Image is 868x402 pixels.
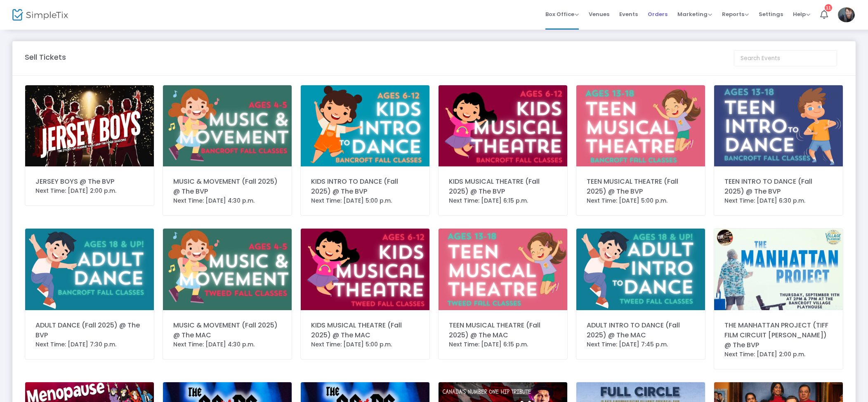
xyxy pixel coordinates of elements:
[587,320,695,340] div: ADULT INTRO TO DANCE (Fall 2025) @ The MAC
[714,229,843,310] img: 63890219559646215639.png
[449,320,557,340] div: TEEN MUSICAL THEATRE (Fall 2025) @ The MAC
[311,320,419,340] div: KIDS MUSICAL THEATRE (Fall 2025) @ The MAC
[724,320,833,350] div: THE MANHATTAN PROJECT (TIFF FILM CIRCUIT [PERSON_NAME]) @ The BVP
[734,50,837,66] input: Search Events
[173,196,281,205] div: Next Time: [DATE] 4:30 p.m.
[311,177,419,196] div: KIDS INTRO TO DANCE (Fall 2025) @ The BVP
[311,196,419,205] div: Next Time: [DATE] 5:00 p.m.
[173,177,281,196] div: MUSIC & MOVEMENT (Fall 2025) @ The BVP
[724,196,833,205] div: Next Time: [DATE] 6:30 p.m.
[163,229,292,310] img: 63890692639670050723.png
[35,320,144,340] div: ADULT DANCE (Fall 2025) @ The BVP
[724,177,833,196] div: TEEN INTRO TO DANCE (Fall 2025) @ The BVP
[163,85,292,166] img: 63890698826407377217.png
[449,177,557,196] div: KIDS MUSICAL THEATRE (Fall 2025) @ The BVP
[173,340,281,349] div: Next Time: [DATE] 4:30 p.m.
[311,340,419,349] div: Next Time: [DATE] 5:00 p.m.
[648,4,668,25] span: Orders
[793,10,810,18] span: Help
[576,85,705,166] img: 63890697455911094720.png
[449,196,557,205] div: Next Time: [DATE] 6:15 p.m.
[759,4,783,25] span: Settings
[439,85,567,166] img: 63891317865801835019.png
[25,51,66,63] m-panel-title: Sell Tickets
[545,10,579,18] span: Box Office
[589,4,609,25] span: Venues
[587,340,695,349] div: Next Time: [DATE] 7:45 p.m.
[714,85,843,166] img: 63890696929344861221.png
[449,340,557,349] div: Next Time: [DATE] 6:15 p.m.
[722,10,749,18] span: Reports
[825,4,832,12] div: 11
[724,350,833,359] div: Next Time: [DATE] 2:00 p.m.
[576,229,705,310] img: 638906309859119656YoungCoGraphics.png
[25,85,154,166] img: 6387205538855590882025SeasonGraphics-2.png
[35,187,144,195] div: Next Time: [DATE] 2:00 p.m.
[587,177,695,196] div: TEEN MUSICAL THEATRE (Fall 2025) @ The BVP
[35,340,144,349] div: Next Time: [DATE] 7:30 p.m.
[439,229,567,310] img: 63890691181093781025.png
[301,85,429,166] img: 63890698552596428618.png
[301,229,429,310] img: 63891317746747961824.png
[25,229,154,310] img: 63890696213075266222.png
[173,320,281,340] div: MUSIC & MOVEMENT (Fall 2025) @ The MAC
[35,177,144,187] div: JERSEY BOYS @ The BVP
[587,196,695,205] div: Next Time: [DATE] 5:00 p.m.
[619,4,638,25] span: Events
[677,10,712,18] span: Marketing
